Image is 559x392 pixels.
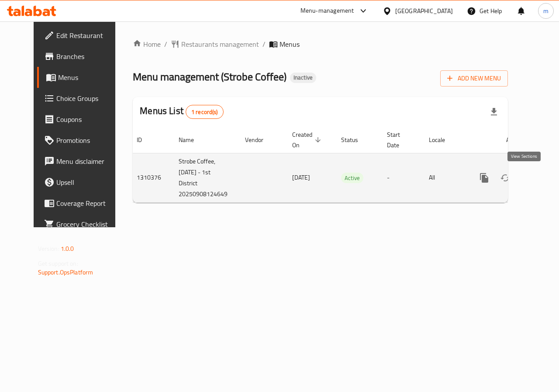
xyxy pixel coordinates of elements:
a: Menu disclaimer [37,151,127,172]
span: Created On [292,129,324,150]
a: Coupons [37,109,127,130]
a: Upsell [37,172,127,193]
td: All [422,153,467,202]
button: Add New Menu [440,70,508,87]
button: more [474,167,495,188]
a: Grocery Checklist [37,214,127,235]
span: Choice Groups [56,93,120,104]
span: Vendor [245,135,275,145]
div: Menu-management [300,6,354,16]
div: Total records count [186,105,224,119]
span: Get support on: [38,258,78,269]
a: Menus [37,67,127,88]
span: Start Date [387,129,411,150]
div: Inactive [290,73,316,83]
span: Restaurants management [181,39,259,49]
span: Menu disclaimer [56,156,120,167]
span: ID [137,135,153,145]
span: Menus [279,39,300,49]
span: 1 record(s) [186,108,223,116]
a: Edit Restaurant [37,25,127,46]
h2: Menus List [140,104,223,119]
span: Coupons [56,114,120,125]
td: 1310376 [130,153,172,202]
span: Version: [38,243,59,254]
span: Branches [56,51,120,62]
a: Home [133,39,161,49]
span: Add New Menu [447,73,501,84]
span: Status [341,135,369,145]
a: Support.OpsPlatform [38,267,93,278]
button: Change Status [495,167,516,188]
span: Coverage Report [56,198,120,208]
a: Branches [37,46,127,67]
td: Strobe Coffee,[DATE] - 1st District 20250908124649 [172,153,238,202]
span: Promotions [56,135,120,146]
span: [DATE] [292,172,310,183]
nav: breadcrumb [133,39,508,49]
a: Choice Groups [37,88,127,109]
div: Export file [483,101,504,122]
span: Inactive [290,74,316,81]
span: Name [179,135,205,145]
td: - [380,153,422,202]
li: / [262,39,266,49]
span: Locale [429,135,456,145]
span: Menus [58,72,120,83]
a: Promotions [37,130,127,151]
span: Active [341,173,363,183]
span: 1.0.0 [61,243,74,254]
span: Grocery Checklist [56,219,120,229]
a: Coverage Report [37,193,127,214]
div: Active [341,173,363,183]
li: / [164,39,167,49]
span: m [543,6,549,16]
div: [GEOGRAPHIC_DATA] [395,6,453,16]
span: Menu management ( Strobe Coffee ) [133,67,286,87]
span: Edit Restaurant [56,30,120,41]
a: Restaurants management [171,39,259,49]
span: Upsell [56,177,120,187]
